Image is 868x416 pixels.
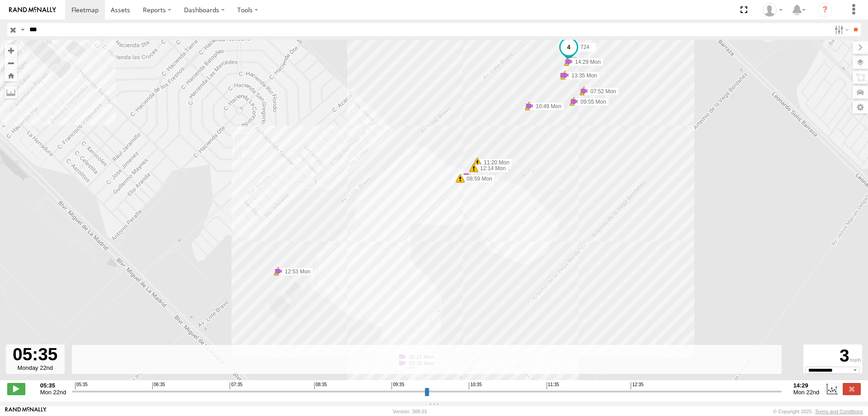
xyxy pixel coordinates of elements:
[815,409,863,414] a: Terms and Conditions
[9,7,56,13] img: rand-logo.svg
[230,382,242,389] span: 07:35
[529,102,564,110] label: 10:49 Mon
[631,382,643,389] span: 12:35
[393,409,427,414] div: Version: 308.01
[462,171,472,180] div: 8
[5,44,17,57] button: Zoom in
[5,57,17,69] button: Zoom out
[843,383,861,395] label: Close
[818,3,832,17] i: ?
[853,101,868,114] label: Map Settings
[474,164,509,172] label: 12:14 Mon
[477,158,512,167] label: 11:20 Mon
[831,23,850,36] label: Search Filter Options
[314,382,327,389] span: 08:35
[7,383,25,395] label: Play/Stop
[547,382,559,389] span: 11:35
[152,382,165,389] span: 06:35
[75,382,88,389] span: 05:35
[5,86,17,99] label: Measure
[584,87,619,96] label: 07:52 Mon
[469,382,481,389] span: 10:35
[580,44,590,50] span: 724
[569,58,604,66] label: 14:29 Mon
[460,175,495,183] label: 08:59 Mon
[793,382,820,389] strong: 14:29
[5,407,47,416] a: Visit our Website
[278,268,313,276] label: 12:53 Mon
[392,382,404,389] span: 09:35
[793,389,820,396] span: Mon 22nd Sep 2025
[574,98,609,106] label: 09:55 Mon
[40,382,66,389] strong: 05:35
[19,23,26,36] label: Search Query
[40,389,66,396] span: Mon 22nd Sep 2025
[565,72,600,80] label: 13:35 Mon
[5,69,17,81] button: Zoom Home
[759,3,786,17] div: MANUEL HERNANDEZ
[805,346,861,367] div: 3
[773,409,863,414] div: © Copyright 2025 -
